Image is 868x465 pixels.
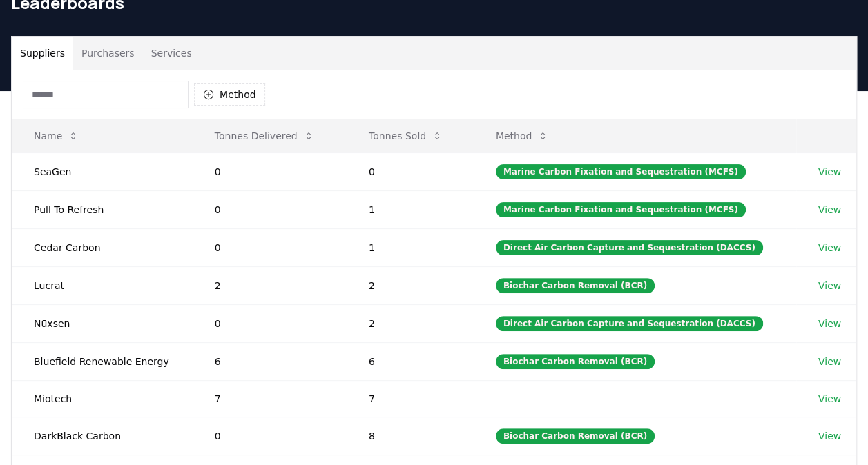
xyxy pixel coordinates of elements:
[12,342,193,380] td: Bluefield Renewable Energy
[818,392,841,406] a: View
[818,279,841,293] a: View
[818,355,841,368] a: View
[496,164,746,179] div: Marine Carbon Fixation and Sequestration (MCFS)
[818,317,841,330] a: View
[12,190,193,228] td: Pull To Refresh
[347,228,474,266] td: 1
[193,304,347,342] td: 0
[12,37,73,70] button: Suppliers
[347,190,474,228] td: 1
[193,417,347,455] td: 0
[12,266,193,304] td: Lucrat
[193,266,347,304] td: 2
[358,122,454,150] button: Tonnes Sold
[347,417,474,455] td: 8
[818,165,841,179] a: View
[347,380,474,417] td: 7
[193,228,347,266] td: 0
[347,342,474,380] td: 6
[12,380,193,417] td: Miotech
[193,380,347,417] td: 7
[496,428,655,444] div: Biochar Carbon Removal (BCR)
[818,203,841,217] a: View
[23,122,90,150] button: Name
[496,316,763,331] div: Direct Air Carbon Capture and Sequestration (DACCS)
[194,83,265,106] button: Method
[193,190,347,228] td: 0
[818,429,841,443] a: View
[496,240,763,255] div: Direct Air Carbon Capture and Sequestration (DACCS)
[496,354,655,369] div: Biochar Carbon Removal (BCR)
[347,152,474,190] td: 0
[193,152,347,190] td: 0
[485,122,560,150] button: Method
[193,342,347,380] td: 6
[496,202,746,217] div: Marine Carbon Fixation and Sequestration (MCFS)
[12,152,193,190] td: SeaGen
[204,122,325,150] button: Tonnes Delivered
[12,228,193,266] td: Cedar Carbon
[143,37,200,70] button: Services
[347,304,474,342] td: 2
[12,417,193,455] td: DarkBlack Carbon
[73,37,143,70] button: Purchasers
[496,278,655,293] div: Biochar Carbon Removal (BCR)
[347,266,474,304] td: 2
[818,241,841,255] a: View
[12,304,193,342] td: Nūxsen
